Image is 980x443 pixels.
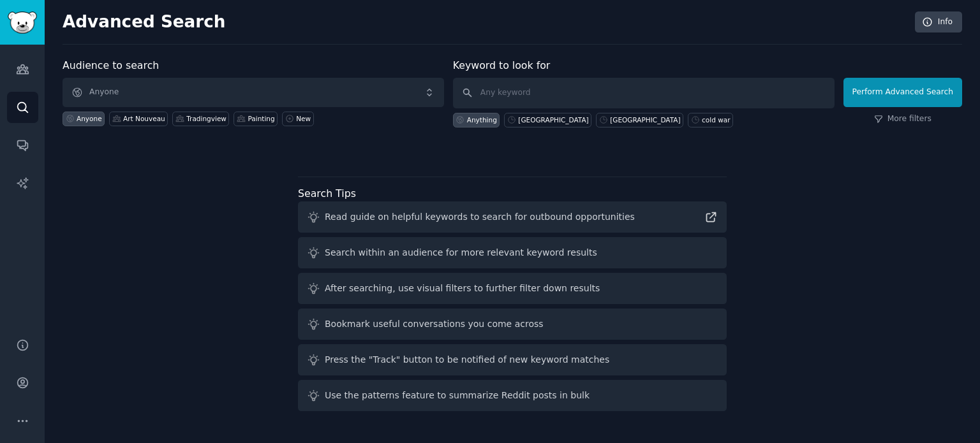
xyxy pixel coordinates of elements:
div: Tradingview [186,114,226,123]
div: Painting [248,114,274,123]
label: Audience to search [63,59,159,71]
div: Search within an audience for more relevant keyword results [325,246,597,259]
div: Anyone [77,114,102,123]
label: Search Tips [298,187,356,200]
div: Anything [467,115,497,124]
label: Keyword to look for [453,59,551,71]
div: Bookmark useful conversations you come across [325,317,544,331]
a: New [282,112,313,126]
h2: Advanced Search [63,12,908,33]
div: cold war [702,115,730,124]
a: Info [915,11,962,33]
div: [GEOGRAPHIC_DATA] [518,115,588,124]
div: Read guide on helpful keywords to search for outbound opportunities [325,210,635,224]
a: More filters [874,113,932,125]
div: Press the "Track" button to be notified of new keyword matches [325,353,609,367]
div: Use the patterns feature to summarize Reddit posts in bulk [325,389,590,402]
img: GummySearch logo [8,11,37,34]
div: Art Nouveau [123,114,165,123]
div: [GEOGRAPHIC_DATA] [610,115,680,124]
div: After searching, use visual filters to further filter down results [325,282,600,295]
div: New [296,114,311,123]
button: Perform Advanced Search [843,78,962,107]
button: Anyone [63,78,444,107]
input: Any keyword [453,78,835,108]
